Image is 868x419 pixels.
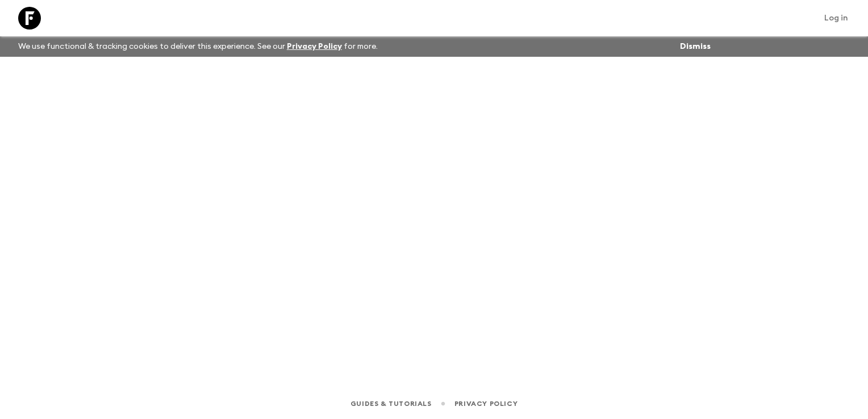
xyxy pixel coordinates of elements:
[818,10,854,26] a: Log in
[14,36,382,57] p: We use functional & tracking cookies to deliver this experience. See our for more.
[677,39,713,55] button: Dismiss
[287,43,342,51] a: Privacy Policy
[350,397,432,410] a: Guides & Tutorials
[454,397,518,410] a: Privacy Policy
